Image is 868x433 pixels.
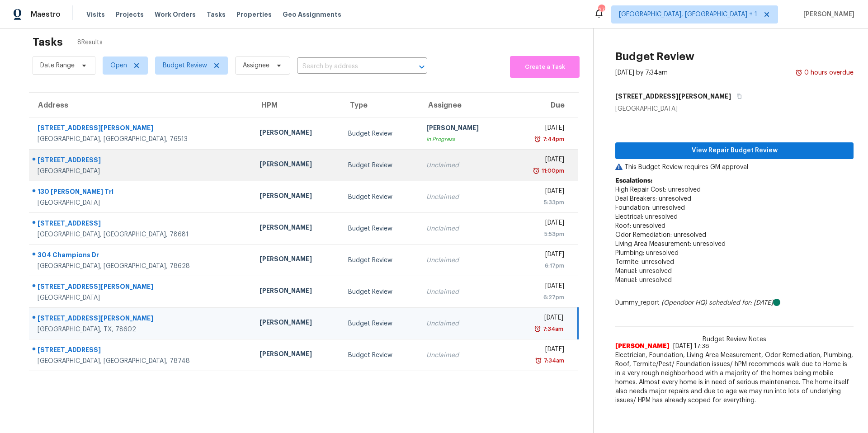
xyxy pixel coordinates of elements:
div: Unclaimed [426,193,500,202]
div: 5:33pm [515,198,564,207]
div: [STREET_ADDRESS] [38,219,245,230]
i: (Opendoor HQ) [661,300,707,306]
div: [PERSON_NAME] [259,349,334,361]
span: Electrical: unresolved [615,214,678,220]
div: 6:27pm [515,293,564,302]
div: [GEOGRAPHIC_DATA], TX, 78602 [38,325,245,334]
div: Budget Review [348,351,412,360]
div: [PERSON_NAME] [259,223,334,234]
button: Create a Task [510,56,580,78]
div: [DATE] [515,313,563,325]
div: 7:44pm [541,135,564,144]
div: [PERSON_NAME] [259,128,334,139]
p: This Budget Review requires GM approval [615,163,854,172]
div: Budget Review [348,224,412,233]
div: [DATE] [515,282,564,293]
span: Budget Review Notes [697,335,772,344]
span: Termite: unresolved [615,259,674,265]
div: [GEOGRAPHIC_DATA], [GEOGRAPHIC_DATA], 76513 [38,135,245,144]
div: Budget Review [348,287,412,297]
div: 6:17pm [515,261,564,270]
div: [GEOGRAPHIC_DATA], [GEOGRAPHIC_DATA], 78628 [38,262,245,271]
h5: [STREET_ADDRESS][PERSON_NAME] [615,92,731,101]
span: [GEOGRAPHIC_DATA], [GEOGRAPHIC_DATA] + 1 [619,10,757,19]
div: [GEOGRAPHIC_DATA], [GEOGRAPHIC_DATA], 78748 [38,357,245,366]
span: [DATE] 17:38 [673,343,709,349]
div: 130 [PERSON_NAME] Trl [38,187,245,198]
span: Projects [116,10,144,19]
span: Living Area Measurement: unresolved [615,241,726,247]
div: In Progress [426,135,500,144]
div: [PERSON_NAME] [259,191,334,202]
div: 7:34am [542,356,564,365]
div: [PERSON_NAME] [426,123,500,135]
div: 7:34am [541,325,563,334]
img: Overdue Alarm Icon [533,166,540,175]
div: [PERSON_NAME] [259,318,334,329]
span: Foundation: unresolved [615,205,685,211]
img: Overdue Alarm Icon [535,356,542,365]
div: Unclaimed [426,224,500,233]
span: Assignee [243,61,269,70]
div: Budget Review [348,193,412,202]
span: 8 Results [77,38,103,47]
span: Maestro [31,10,61,19]
img: Overdue Alarm Icon [534,135,541,144]
th: Due [508,93,578,118]
b: Escalations: [615,178,652,184]
span: Properties [236,10,272,19]
div: 5:53pm [515,230,564,239]
div: [STREET_ADDRESS] [38,345,245,357]
span: [PERSON_NAME] [615,342,670,351]
div: [DATE] [515,218,564,230]
th: Assignee [419,93,508,118]
span: High Repair Cost: unresolved [615,187,701,193]
div: [GEOGRAPHIC_DATA], [GEOGRAPHIC_DATA], 78681 [38,230,245,239]
div: [DATE] [515,155,564,166]
div: Unclaimed [426,256,500,265]
div: [PERSON_NAME] [259,286,334,297]
div: [STREET_ADDRESS][PERSON_NAME] [38,282,245,293]
div: Unclaimed [426,351,500,360]
div: [DATE] by 7:34am [615,68,668,77]
th: HPM [252,93,341,118]
div: Unclaimed [426,161,500,170]
div: 0 hours overdue [802,68,854,77]
span: [PERSON_NAME] [800,10,854,19]
div: Budget Review [348,161,412,170]
span: Electrician, Foundation, Living Area Measurement, Odor Remediation, Plumbing, Roof, Termite/Pest/... [615,351,854,405]
div: 27 [598,5,604,14]
div: [STREET_ADDRESS] [38,155,245,167]
button: Copy Address [731,88,743,104]
div: [GEOGRAPHIC_DATA] [615,104,854,113]
div: [PERSON_NAME] [259,160,334,171]
h2: Tasks [33,38,63,47]
div: 304 Champions Dr [38,250,245,262]
div: Budget Review [348,129,412,138]
div: Unclaimed [426,319,500,328]
span: Open [110,61,127,70]
span: Deal Breakers: unresolved [615,196,691,202]
div: [DATE] [515,345,564,356]
input: Search by address [297,60,402,74]
span: Plumbing: unresolved [615,250,679,256]
button: Open [415,61,428,73]
div: [DATE] [515,250,564,261]
th: Type [341,93,419,118]
span: Date Range [40,61,75,70]
span: Roof: unresolved [615,223,665,229]
div: [GEOGRAPHIC_DATA] [38,167,245,176]
div: [GEOGRAPHIC_DATA] [38,293,245,302]
div: Budget Review [348,256,412,265]
h2: Budget Review [615,52,694,61]
div: Unclaimed [426,287,500,297]
th: Address [29,93,252,118]
span: Manual: unresolved [615,268,672,274]
button: View Repair Budget Review [615,142,854,159]
div: Budget Review [348,319,412,328]
span: Geo Assignments [283,10,341,19]
img: Overdue Alarm Icon [534,325,541,334]
div: [STREET_ADDRESS][PERSON_NAME] [38,314,245,325]
span: Tasks [207,11,226,18]
div: Dummy_report [615,298,854,307]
